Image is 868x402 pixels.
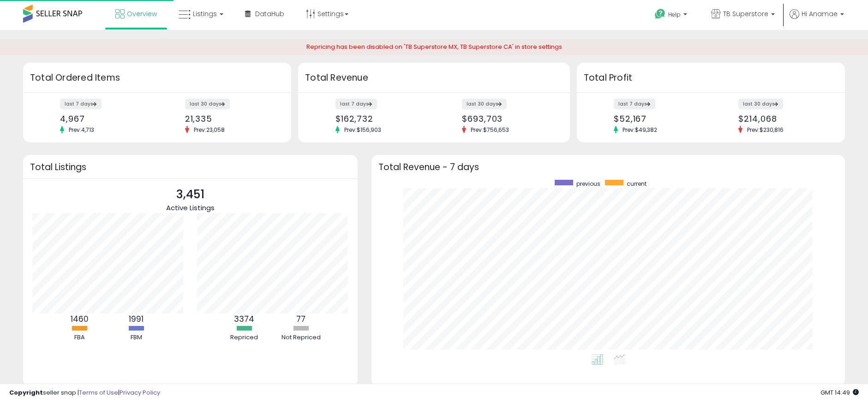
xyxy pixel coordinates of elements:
a: Privacy Policy [120,388,160,397]
label: last 7 days [614,99,655,109]
div: $52,167 [614,114,704,124]
h3: Total Revenue [305,71,563,84]
div: 4,967 [60,114,150,124]
span: Listings [193,9,217,18]
div: $693,703 [462,114,554,124]
span: DataHub [255,9,284,18]
h3: Total Profit [584,71,838,84]
p: 3,451 [166,186,215,203]
h3: Total Revenue - 7 days [378,164,838,171]
a: Hi Anamae [790,9,844,30]
div: FBA [52,333,107,342]
span: Prev: $49,382 [618,126,662,134]
span: Hi Anamae [802,9,838,18]
div: Not Repriced [273,333,329,342]
span: Overview [127,9,157,18]
a: Terms of Use [79,388,118,397]
div: Repriced [216,333,272,342]
b: 1460 [71,313,89,325]
span: Prev: 4,713 [64,126,99,134]
label: last 7 days [335,99,377,109]
h3: Total Ordered Items [30,71,284,84]
strong: Copyright [9,388,43,397]
span: Prev: $756,653 [466,126,514,134]
span: current [627,180,647,188]
b: 3374 [234,313,254,325]
div: FBM [108,333,164,342]
label: last 30 days [738,99,783,109]
label: last 30 days [462,99,507,109]
span: Repricing has been disabled on 'TB Superstore MX, TB Superstore CA' in store settings [306,42,562,51]
span: TB Superstore [723,9,768,18]
span: Active Listings [166,203,215,213]
div: $214,068 [738,114,828,124]
span: Prev: $230,816 [742,126,788,134]
span: Help [668,11,681,18]
b: 77 [296,313,305,325]
span: Prev: $156,903 [340,126,386,134]
label: last 30 days [185,99,230,109]
div: 21,335 [185,114,275,124]
i: Get Help [654,8,666,20]
span: previous [576,180,600,188]
span: Prev: 23,058 [189,126,229,134]
div: seller snap | | [9,389,160,397]
span: 2025-09-8 14:49 GMT [820,388,859,397]
div: $162,732 [335,114,427,124]
b: 1991 [129,313,144,325]
h3: Total Listings [30,164,351,171]
a: Help [647,1,696,30]
label: last 7 days [60,99,102,109]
